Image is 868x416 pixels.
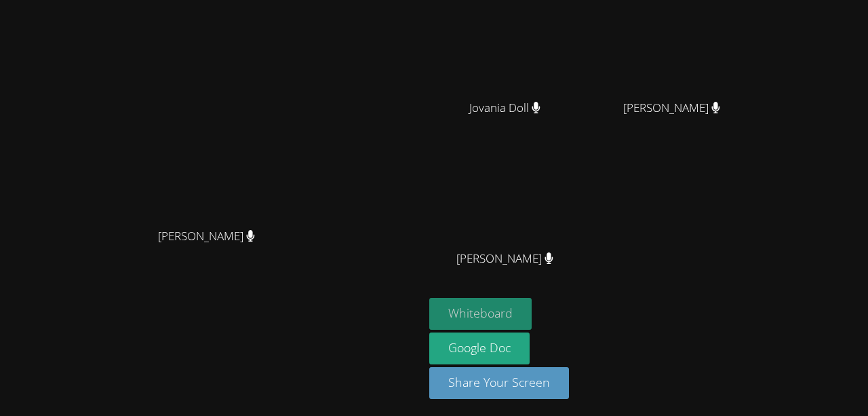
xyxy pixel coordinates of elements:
button: Share Your Screen [429,367,569,399]
span: [PERSON_NAME] [623,98,720,118]
span: [PERSON_NAME] [456,249,553,269]
span: Jovania Doll [469,98,540,118]
button: Whiteboard [429,298,532,330]
span: [PERSON_NAME] [158,227,255,246]
a: Google Doc [429,333,530,364]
